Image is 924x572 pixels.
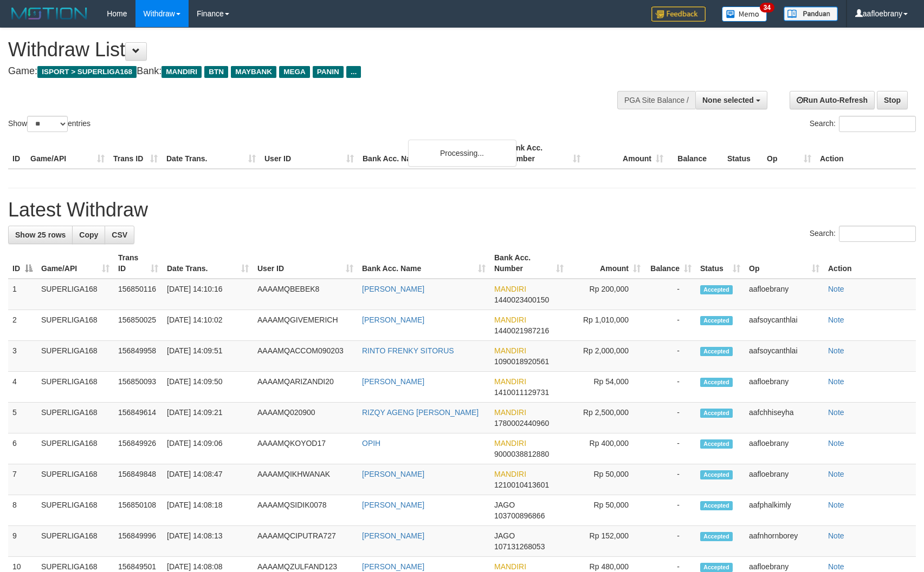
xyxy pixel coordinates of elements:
th: Balance: activate to sort column ascending [645,248,696,279]
td: [DATE] 14:08:47 [163,464,253,495]
td: - [645,464,696,495]
td: [DATE] 14:09:06 [163,433,253,464]
td: SUPERLIGA168 [37,526,114,557]
span: ... [346,66,361,78]
span: ISPORT > SUPERLIGA168 [37,66,137,78]
span: Copy [79,231,98,239]
a: [PERSON_NAME] [362,562,424,571]
span: Copy 1440021987216 to clipboard [494,326,549,335]
span: MANDIRI [494,315,526,324]
td: SUPERLIGA168 [37,279,114,310]
a: OPIH [362,439,380,448]
td: aafnhornborey [745,526,824,557]
th: Bank Acc. Name: activate to sort column ascending [358,248,490,279]
td: 7 [8,464,37,495]
th: Balance [668,138,723,169]
th: Amount: activate to sort column ascending [568,248,645,279]
td: 156849614 [114,403,163,433]
td: - [645,341,696,372]
a: Note [828,377,844,386]
span: Copy 1440023400150 to clipboard [494,295,549,304]
td: AAAAMQARIZANDI20 [253,372,358,403]
h1: Withdraw List [8,39,605,61]
td: 156850093 [114,372,163,403]
td: aafloebrany [745,279,824,310]
td: Rp 2,000,000 [568,341,645,372]
a: Stop [877,91,908,109]
td: [DATE] 14:09:50 [163,372,253,403]
td: - [645,495,696,526]
td: [DATE] 14:08:18 [163,495,253,526]
span: CSV [112,231,127,239]
th: User ID: activate to sort column ascending [253,248,358,279]
td: 3 [8,341,37,372]
td: - [645,372,696,403]
span: MANDIRI [494,346,526,355]
td: SUPERLIGA168 [37,495,114,526]
a: Note [828,439,844,448]
td: aafchhiseyha [745,403,824,433]
a: RINTO FRENKY SITORUS [362,346,454,355]
td: 156849996 [114,526,163,557]
span: MEGA [279,66,310,78]
td: Rp 200,000 [568,279,645,310]
a: Note [828,346,844,355]
input: Search: [839,226,916,242]
a: CSV [105,226,134,244]
img: Button%20Memo.svg [722,6,767,22]
td: aafphalkimly [745,495,824,526]
a: [PERSON_NAME] [362,470,424,478]
span: MANDIRI [494,377,526,386]
th: Trans ID [109,138,162,169]
span: BTN [204,66,228,78]
div: Processing... [408,140,516,167]
th: Amount [585,138,668,169]
span: MANDIRI [494,562,526,571]
td: aafsoycanthlai [745,310,824,341]
td: [DATE] 14:09:21 [163,403,253,433]
td: Rp 2,500,000 [568,403,645,433]
th: Status: activate to sort column ascending [696,248,745,279]
td: - [645,279,696,310]
td: 156850116 [114,279,163,310]
td: - [645,526,696,557]
img: Feedback.jpg [651,6,706,22]
td: AAAAMQGIVEMERICH [253,310,358,341]
a: Note [828,408,844,417]
td: 156850108 [114,495,163,526]
span: PANIN [313,66,344,78]
a: Show 25 rows [8,226,73,244]
td: - [645,310,696,341]
a: Note [828,315,844,324]
td: 2 [8,310,37,341]
a: Note [828,501,844,509]
td: 156849848 [114,464,163,495]
td: 156849958 [114,341,163,372]
td: 4 [8,372,37,403]
span: JAGO [494,531,515,540]
span: Accepted [700,532,733,541]
th: Bank Acc. Name [358,138,502,169]
td: 5 [8,403,37,433]
td: Rp 54,000 [568,372,645,403]
th: Action [816,138,916,169]
span: Accepted [700,563,733,572]
span: Accepted [700,378,733,387]
label: Search: [810,116,916,132]
td: 156850025 [114,310,163,341]
span: Copy 1210010413601 to clipboard [494,481,549,489]
span: MANDIRI [494,285,526,293]
th: Date Trans.: activate to sort column ascending [163,248,253,279]
a: RIZQY AGENG [PERSON_NAME] [362,408,479,417]
a: [PERSON_NAME] [362,285,424,293]
td: 1 [8,279,37,310]
td: [DATE] 14:08:13 [163,526,253,557]
th: Game/API [26,138,109,169]
span: Accepted [700,347,733,356]
th: Action [824,248,916,279]
span: Accepted [700,316,733,325]
td: SUPERLIGA168 [37,372,114,403]
td: 9 [8,526,37,557]
span: JAGO [494,501,515,509]
a: [PERSON_NAME] [362,315,424,324]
